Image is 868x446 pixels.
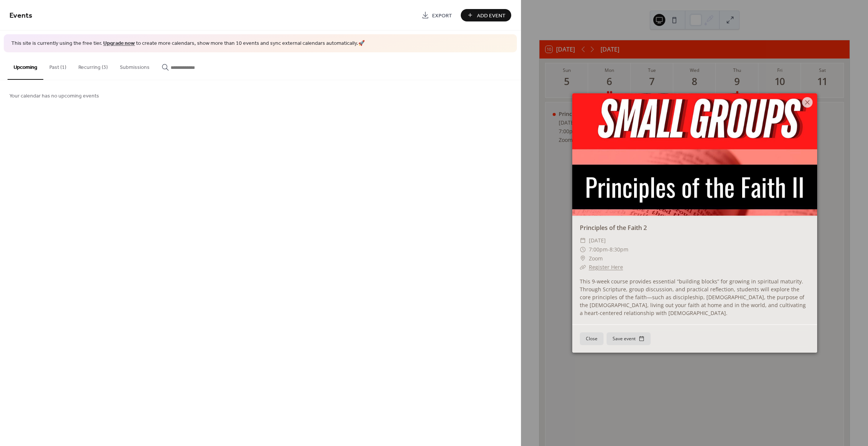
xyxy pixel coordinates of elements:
[589,236,606,245] span: [DATE]
[572,277,817,317] div: This 9-week course provides essential “building blocks” for growing in spiritual maturity. Throug...
[11,40,365,47] span: This site is currently using the free tier. to create more calendars, show more than 10 events an...
[580,263,586,272] div: ​
[416,9,458,21] a: Export
[580,254,586,263] div: ​
[608,246,610,253] span: -
[589,263,623,271] a: Register Here
[114,52,156,79] button: Submissions
[610,246,628,253] span: 8:30pm
[580,224,647,232] a: Principles of the Faith 2
[607,332,651,345] button: Save event
[580,245,586,254] div: ​
[477,12,506,20] span: Add Event
[589,246,608,253] span: 7:00pm
[43,52,72,79] button: Past (1)
[72,52,114,79] button: Recurring (3)
[461,9,511,21] button: Add Event
[589,254,603,263] span: Zoom
[580,332,604,345] button: Close
[9,92,99,100] span: Your calendar has no upcoming events
[9,8,32,23] span: Events
[8,52,43,80] button: Upcoming
[580,236,586,245] div: ​
[103,38,135,49] a: Upgrade now
[432,12,452,20] span: Export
